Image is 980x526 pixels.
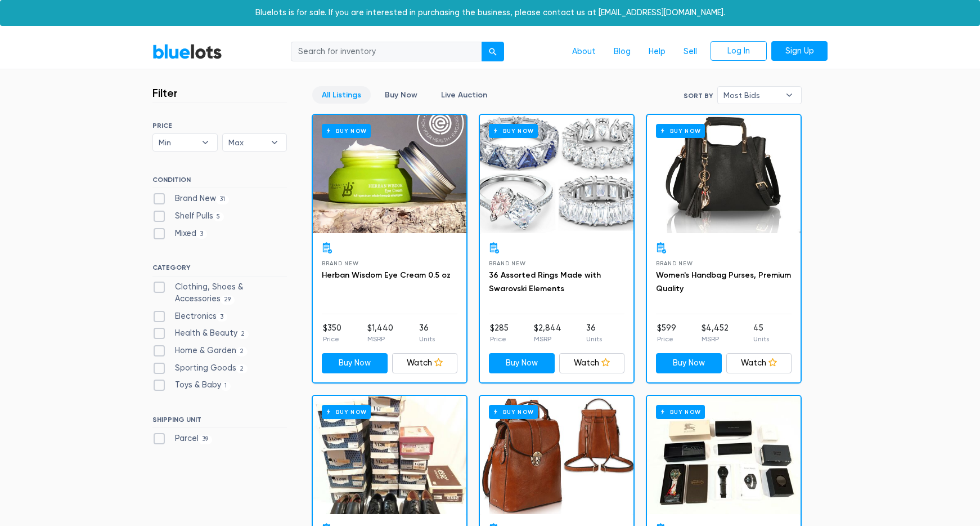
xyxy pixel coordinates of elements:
[194,134,217,151] b: ▾
[657,334,676,344] p: Price
[312,86,371,104] a: All Listings
[419,334,435,344] p: Units
[152,362,248,375] label: Sporting Goods
[152,379,231,391] label: Toys & Baby
[152,416,287,428] h6: SHIPPING UNIT
[152,281,287,305] label: Clothing, Shoes & Accessories
[419,322,435,345] li: 36
[656,124,705,138] h6: Buy Now
[152,264,287,276] h6: CATEGORY
[675,41,706,63] a: Sell
[323,334,341,344] p: Price
[647,115,801,233] a: Buy Now
[656,353,722,373] a: Buy Now
[777,87,801,104] b: ▾
[490,322,509,345] li: $285
[322,405,371,419] h6: Buy Now
[684,91,713,101] label: Sort By
[237,330,249,339] span: 2
[559,353,625,373] a: Watch
[723,87,780,104] span: Most Bids
[489,260,525,266] span: Brand New
[702,334,729,344] p: MSRP
[711,41,767,61] a: Log In
[322,124,371,138] h6: Buy Now
[753,322,769,345] li: 45
[322,270,451,280] a: Herban Wisdom Eye Cream 0.5 oz
[490,334,509,344] p: Price
[702,322,729,345] li: $4,452
[480,115,633,233] a: Buy Now
[392,353,458,373] a: Watch
[152,433,212,445] label: Parcel
[152,193,229,205] label: Brand New
[152,345,248,357] label: Home & Garden
[753,334,769,344] p: Units
[656,405,705,419] h6: Buy Now
[213,212,224,221] span: 5
[657,322,676,345] li: $599
[367,334,393,344] p: MSRP
[221,296,235,305] span: 29
[217,313,227,322] span: 3
[221,382,231,391] span: 1
[313,115,466,233] a: Buy Now
[586,334,602,344] p: Units
[431,86,497,104] a: Live Auction
[586,322,602,345] li: 36
[152,43,222,60] a: BlueLots
[152,122,287,130] h6: PRICE
[152,310,227,323] label: Electronics
[656,260,693,266] span: Brand New
[199,435,212,444] span: 39
[152,228,207,240] label: Mixed
[647,396,801,514] a: Buy Now
[563,41,605,63] a: About
[489,124,538,138] h6: Buy Now
[534,334,561,344] p: MSRP
[367,322,393,345] li: $1,440
[480,396,633,514] a: Buy Now
[489,270,601,293] a: 36 Assorted Rings Made with Swarovski Elements
[489,405,538,419] h6: Buy Now
[322,353,388,373] a: Buy Now
[313,396,466,514] a: Buy Now
[236,364,248,373] span: 2
[216,195,229,204] span: 31
[534,322,561,345] li: $2,844
[640,41,675,63] a: Help
[159,134,196,151] span: Min
[489,353,555,373] a: Buy Now
[291,42,482,62] input: Search for inventory
[263,134,286,151] b: ▾
[152,176,287,188] h6: CONDITION
[152,210,224,222] label: Shelf Pulls
[726,353,792,373] a: Watch
[375,86,427,104] a: Buy Now
[152,86,178,100] h3: Filter
[196,230,207,239] span: 3
[605,41,640,63] a: Blog
[236,347,248,356] span: 2
[322,260,358,266] span: Brand New
[656,270,791,293] a: Women's Handbag Purses, Premium Quality
[152,327,249,340] label: Health & Beauty
[323,322,341,345] li: $350
[228,134,266,151] span: Max
[771,41,828,61] a: Sign Up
